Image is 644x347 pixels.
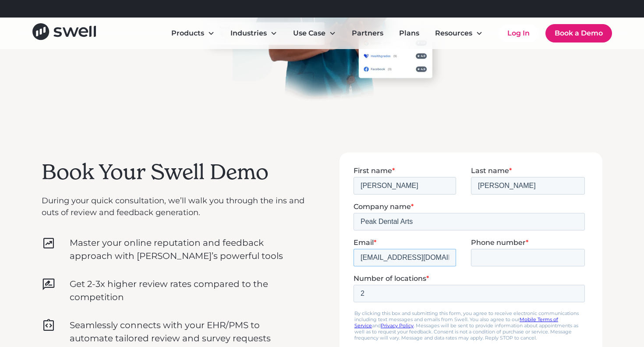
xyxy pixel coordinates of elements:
h2: Book Your Swell Demo [42,159,304,185]
div: Resources [435,28,472,39]
div: Products [164,25,222,42]
div: Industries [223,25,284,42]
a: Plans [392,25,426,42]
p: Get 2-3x higher review rates compared to the competition [70,277,304,304]
a: Book a Demo [545,24,612,42]
div: Industries [230,28,267,39]
div: Use Case [286,25,343,42]
div: Use Case [293,28,326,39]
div: Products [171,28,204,39]
p: Master your online reputation and feedback approach with [PERSON_NAME]’s powerful tools [70,236,304,262]
p: Seamlessly connects with your EHR/PMS to automate tailored review and survey requests [70,319,304,345]
a: Log In [499,25,538,42]
p: During your quick consultation, we’ll walk you through the ins and outs of review and feedback ge... [42,195,304,219]
a: Partners [345,25,390,42]
div: Resources [428,25,490,42]
a: home [32,23,96,43]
